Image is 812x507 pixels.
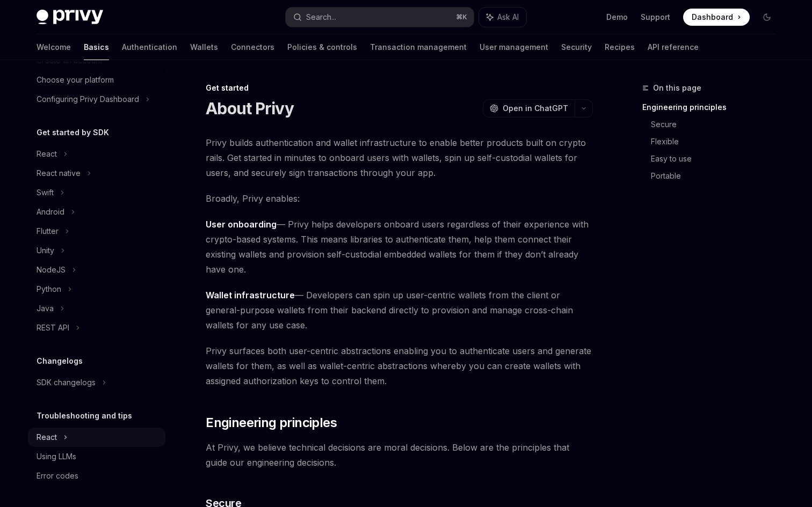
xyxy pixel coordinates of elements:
[480,34,548,60] a: User management
[206,99,294,118] h1: About Privy
[206,83,593,93] div: Get started
[28,466,165,486] a: Error codes
[479,8,526,27] button: Ask AI
[37,409,132,422] h5: Troubleshooting and tips
[37,355,83,368] h5: Changelogs
[651,150,784,167] a: Easy to use
[37,450,76,463] div: Using LLMs
[37,225,59,238] div: Flutter
[37,34,71,60] a: Welcome
[37,93,139,106] div: Configuring Privy Dashboard
[37,469,78,482] div: Error codes
[37,244,54,257] div: Unity
[653,82,701,94] span: On this page
[37,186,54,199] div: Swift
[306,11,336,24] div: Search...
[605,34,635,60] a: Recipes
[651,133,784,150] a: Flexible
[28,447,165,466] a: Using LLMs
[28,70,165,90] a: Choose your platform
[231,34,274,60] a: Connectors
[84,34,109,60] a: Basics
[190,34,218,60] a: Wallets
[287,34,357,60] a: Policies & controls
[648,34,699,60] a: API reference
[37,321,69,334] div: REST API
[692,12,733,23] span: Dashboard
[456,13,467,21] span: ⌘ K
[37,376,96,389] div: SDK changelogs
[37,167,81,180] div: React native
[651,167,784,185] a: Portable
[206,191,593,206] span: Broadly, Privy enables:
[37,126,109,139] h5: Get started by SDK
[37,302,54,315] div: Java
[497,12,519,23] span: Ask AI
[503,103,568,114] span: Open in ChatGPT
[37,148,57,160] div: React
[683,9,750,26] a: Dashboard
[37,10,103,25] img: dark logo
[651,116,784,133] a: Secure
[37,205,64,218] div: Android
[206,219,277,230] strong: User onboarding
[561,34,592,60] a: Security
[206,290,295,300] strong: Wallet infrastructure
[206,343,593,388] span: Privy surfaces both user-centric abstractions enabling you to authenticate users and generate wal...
[37,74,114,86] div: Choose your platform
[122,34,177,60] a: Authentication
[206,440,593,470] span: At Privy, we believe technical decisions are moral decisions. Below are the principles that guide...
[37,283,61,296] div: Python
[641,12,670,23] a: Support
[37,431,57,444] div: React
[206,135,593,180] span: Privy builds authentication and wallet infrastructure to enable better products built on crypto r...
[758,9,775,26] button: Toggle dark mode
[206,288,593,333] span: — Developers can spin up user-centric wallets from the client or general-purpose wallets from the...
[642,99,784,116] a: Engineering principles
[37,263,66,276] div: NodeJS
[606,12,628,23] a: Demo
[483,99,575,117] button: Open in ChatGPT
[370,34,467,60] a: Transaction management
[206,414,337,431] span: Engineering principles
[286,8,474,27] button: Search...⌘K
[206,217,593,277] span: — Privy helps developers onboard users regardless of their experience with crypto-based systems. ...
